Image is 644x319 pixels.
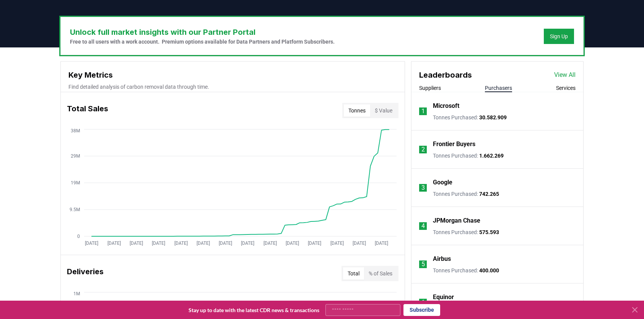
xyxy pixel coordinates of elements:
p: 1 [421,107,425,116]
a: Microsoft [433,101,459,111]
a: Google [433,178,452,187]
p: 6 [421,298,425,307]
span: 1.662.269 [479,153,504,159]
p: 4 [421,221,425,231]
tspan: [DATE] [308,241,322,246]
p: Tonnes Purchased : [433,267,499,274]
span: 742.265 [479,191,499,197]
button: Services [556,84,576,92]
button: % of Sales [364,267,397,280]
a: JPMorgan Chase [433,216,480,225]
a: Frontier Buyers [433,140,475,149]
tspan: [DATE] [286,241,299,246]
p: 5 [421,260,425,269]
p: Tonnes Purchased : [433,190,499,198]
h3: Key Metrics [68,69,397,81]
p: 3 [421,183,425,192]
h3: Unlock full market insights with our Partner Portal [70,26,335,38]
tspan: [DATE] [85,241,98,246]
a: Sign Up [550,33,568,40]
button: Total [343,267,364,280]
h3: Total Sales [67,103,108,118]
tspan: [DATE] [130,241,143,246]
h3: Leaderboards [419,69,472,81]
tspan: [DATE] [174,241,188,246]
span: 575.593 [479,229,499,235]
tspan: [DATE] [241,241,255,246]
tspan: [DATE] [263,241,277,246]
p: Tonnes Purchased : [433,152,504,159]
button: Tonnes [344,104,370,117]
button: Sign Up [544,29,574,44]
a: Equinor [433,293,454,302]
h3: Deliveries [67,266,104,281]
tspan: [DATE] [219,241,232,246]
p: Free to all users with a work account. Premium options available for Data Partners and Platform S... [70,38,335,46]
p: Find detailed analysis of carbon removal data through time. [68,83,397,91]
a: Airbus [433,254,451,264]
tspan: [DATE] [353,241,366,246]
tspan: 0 [77,234,80,239]
tspan: 38M [71,128,80,133]
tspan: 9.5M [70,207,80,212]
span: 400.000 [479,267,499,273]
button: Purchasers [485,84,512,92]
tspan: [DATE] [375,241,388,246]
button: Suppliers [419,84,441,92]
tspan: [DATE] [330,241,344,246]
tspan: [DATE] [107,241,121,246]
a: View All [554,70,576,80]
tspan: [DATE] [152,241,165,246]
tspan: 29M [71,153,80,159]
tspan: 19M [71,180,80,186]
p: Tonnes Purchased : [433,114,507,121]
span: 30.582.909 [479,114,507,120]
p: Tonnes Purchased : [433,228,499,236]
button: $ Value [370,104,397,117]
tspan: [DATE] [197,241,210,246]
p: 2 [421,145,425,154]
tspan: 1M [73,291,80,296]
